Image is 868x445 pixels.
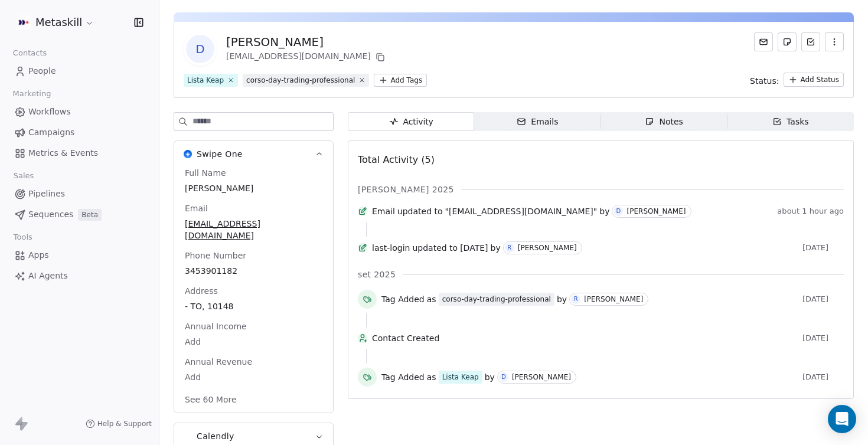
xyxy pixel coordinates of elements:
[14,12,97,32] button: Metaskill
[645,116,683,128] div: Notes
[828,405,856,433] div: Open Intercom Messenger
[182,320,249,332] span: Annual Income
[28,65,56,77] span: People
[777,207,844,216] span: about 1 hour ago
[78,209,102,221] span: Beta
[186,35,214,63] span: D
[182,250,249,261] span: Phone Number
[491,242,501,254] span: by
[372,242,410,254] span: last-login
[9,123,149,142] a: Campaigns
[28,270,68,282] span: AI Agents
[372,205,395,217] span: Email
[445,205,598,217] span: "[EMAIL_ADDRESS][DOMAIN_NAME]"
[28,147,98,159] span: Metrics & Events
[185,265,322,277] span: 3453901182
[358,154,435,165] span: Total Activity (5)
[772,116,809,128] div: Tasks
[557,293,567,305] span: by
[246,75,355,86] div: corso-day-trading-professional
[9,184,149,204] a: Pipelines
[584,295,643,303] div: [PERSON_NAME]
[460,242,488,254] span: [DATE]
[226,34,387,50] div: [PERSON_NAME]
[616,207,621,216] div: D
[784,73,844,87] button: Add Status
[372,332,798,344] span: Contact Created
[174,141,333,167] button: Swipe OneSwipe One
[197,430,234,442] span: Calendly
[86,419,152,428] a: Help & Support
[8,85,56,103] span: Marketing
[397,205,443,217] span: updated to
[28,188,65,200] span: Pipelines
[8,228,37,246] span: Tools
[501,372,506,382] div: D
[185,218,322,241] span: [EMAIL_ADDRESS][DOMAIN_NAME]
[512,373,571,381] div: [PERSON_NAME]
[9,61,149,81] a: People
[185,371,322,383] span: Add
[182,202,210,214] span: Email
[182,167,229,179] span: Full Name
[9,266,149,286] a: AI Agents
[8,44,52,62] span: Contacts
[35,15,82,30] span: Metaskill
[442,372,479,382] div: Lista Keap
[358,184,454,195] span: [PERSON_NAME] 2025
[28,126,74,139] span: Campaigns
[442,294,551,305] div: corso-day-trading-professional
[517,116,558,128] div: Emails
[174,167,333,413] div: Swipe OneSwipe One
[802,243,844,253] span: [DATE]
[518,244,577,252] div: [PERSON_NAME]
[226,50,387,64] div: [EMAIL_ADDRESS][DOMAIN_NAME]
[626,207,686,215] div: [PERSON_NAME]
[750,75,779,87] span: Status:
[185,300,322,312] span: - TO, 10148
[185,182,322,194] span: [PERSON_NAME]
[412,242,458,254] span: updated to
[28,106,71,118] span: Workflows
[197,148,243,160] span: Swipe One
[381,371,425,383] span: Tag Added
[427,293,436,305] span: as
[485,371,495,383] span: by
[802,333,844,343] span: [DATE]
[381,293,425,305] span: Tag Added
[9,205,149,224] a: SequencesBeta
[802,295,844,304] span: [DATE]
[802,372,844,382] span: [DATE]
[184,150,192,158] img: Swipe One
[28,249,49,261] span: Apps
[185,336,322,348] span: Add
[182,285,220,297] span: Address
[507,243,511,253] div: R
[178,389,244,410] button: See 60 More
[187,75,224,86] div: Lista Keap
[358,269,396,280] span: set 2025
[574,295,578,304] div: R
[184,432,192,440] img: Calendly
[97,419,152,428] span: Help & Support
[599,205,609,217] span: by
[374,74,427,87] button: Add Tags
[8,167,39,185] span: Sales
[17,15,31,30] img: AVATAR%20METASKILL%20-%20Colori%20Positivo.png
[182,356,254,368] span: Annual Revenue
[9,143,149,163] a: Metrics & Events
[28,208,73,221] span: Sequences
[9,246,149,265] a: Apps
[9,102,149,122] a: Workflows
[427,371,436,383] span: as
